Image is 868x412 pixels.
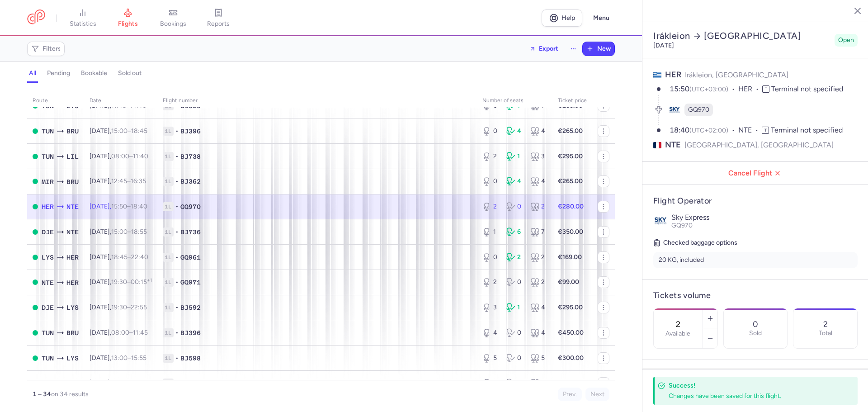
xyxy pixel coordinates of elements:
th: number of seats [477,94,552,108]
span: DJE [42,227,54,237]
strong: €169.00 [558,253,582,261]
sup: +1 [147,277,152,283]
time: 19:30 [111,303,127,311]
span: [DATE], [90,127,147,135]
div: 0 [482,253,499,262]
span: statistics [70,20,96,28]
button: Prev. [558,388,582,401]
div: 0 [506,328,523,337]
span: [DATE], [90,329,148,336]
th: date [84,94,157,108]
a: CitizenPlane red outlined logo [27,9,45,26]
span: LYS [66,353,79,363]
span: • [175,127,179,136]
time: 19:30 [111,278,127,286]
th: Ticket price [552,94,592,108]
figure: GQ airline logo [668,104,681,116]
time: 18:45 [131,127,147,135]
div: 0 [506,278,523,287]
div: 5 [482,354,499,363]
h4: Flight Operator [653,196,858,206]
span: LYS [66,303,79,313]
span: TUN [42,328,54,338]
span: [GEOGRAPHIC_DATA], [GEOGRAPHIC_DATA] [684,139,834,151]
span: [DATE], [90,228,147,236]
div: 2 [530,253,547,262]
button: Next [585,388,609,401]
span: [DATE], [90,253,148,261]
div: 2 [482,202,499,211]
strong: €280.00 [558,203,584,210]
div: 0 [506,202,523,211]
div: 2 [506,253,523,262]
strong: €265.00 [558,177,583,185]
span: BJ598 [180,354,201,363]
div: 4 [530,303,547,312]
span: BRU [66,177,79,187]
a: Help [542,9,582,27]
span: • [175,253,179,262]
div: 5 [530,354,547,363]
span: BRU [66,126,79,136]
span: • [175,379,179,388]
time: 22:40 [131,253,148,261]
div: 4 [530,328,547,337]
time: 18:45 [111,253,127,261]
div: 2 [530,202,547,211]
span: – [111,253,148,261]
span: bookings [160,20,186,28]
span: – [111,127,147,135]
div: 4 [482,328,499,337]
strong: 1 – 34 [33,390,51,398]
span: DJE [42,303,54,313]
p: Sky Express [671,213,858,222]
span: 1L [163,202,174,211]
span: flights [118,20,138,28]
time: 18:40 [670,126,689,134]
p: Sold [749,330,762,337]
time: 08:00 [111,152,129,160]
span: BJ738 [180,152,201,161]
time: 15:00 [111,228,127,236]
span: HER [42,202,54,212]
p: Total [819,330,832,337]
span: 1L [163,303,174,312]
span: GQ970 [180,202,201,211]
strong: €265.00 [558,127,583,135]
img: Sky Express logo [653,213,668,228]
a: reports [196,8,241,28]
span: (UTC+03:00) [689,85,728,93]
div: 0 [482,177,499,186]
span: • [175,177,179,186]
div: 6 [506,227,523,237]
span: [DATE], [90,152,148,160]
span: – [111,278,152,286]
span: Export [539,45,558,52]
div: 4 [506,177,523,186]
span: TUN [42,353,54,363]
div: 0 [506,379,523,388]
span: • [175,202,179,211]
span: GQ971 [180,278,201,287]
span: 1L [163,227,174,237]
time: 15:55 [131,354,146,362]
button: Menu [588,9,615,27]
div: 4 [530,177,547,186]
button: Export [524,42,564,56]
span: TLS [66,379,79,388]
span: [DATE], [90,203,147,210]
a: bookings [151,8,196,28]
span: 1L [163,328,174,337]
time: 11:40 [133,152,148,160]
span: Cancel Flight [650,169,861,177]
span: • [175,354,179,363]
span: NTE [66,227,79,237]
h4: Success! [669,381,838,390]
div: 1 [506,152,523,161]
strong: €295.00 [558,303,583,311]
span: Irákleion, [GEOGRAPHIC_DATA] [685,71,788,79]
div: 1 [482,227,499,237]
span: [DATE], [90,379,146,387]
span: reports [207,20,230,28]
span: on 34 results [51,390,89,398]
